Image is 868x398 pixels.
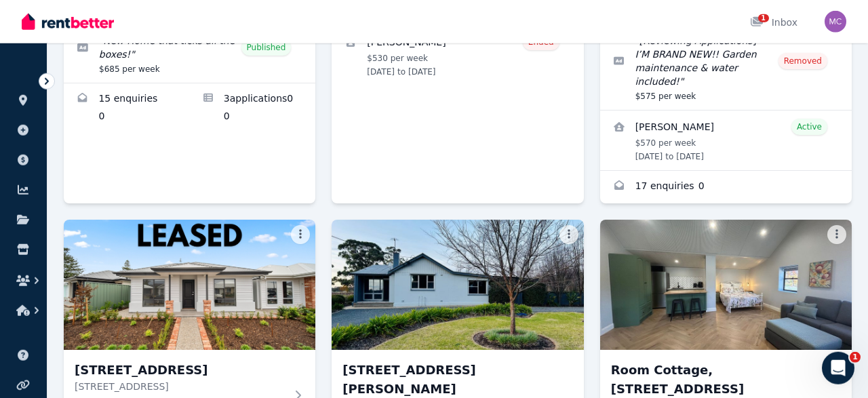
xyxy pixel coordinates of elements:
[827,225,846,244] button: More options
[190,83,316,134] a: Applications for 3 Irvine Dr, Gawler Belt
[850,352,861,363] span: 1
[758,14,769,22] span: 1
[64,83,190,134] a: Enquiries for 3 Irvine Dr, Gawler Belt
[822,352,854,384] iframe: Intercom live chat
[22,12,114,32] img: RentBetter
[291,225,310,244] button: More options
[559,225,578,244] button: More options
[64,26,315,83] a: Edit listing: New Home that ticks all the boxes!
[600,220,852,350] img: Room Cottage, 307 Sir Condor Laucke Way
[75,361,285,380] h3: [STREET_ADDRESS]
[600,111,852,170] a: View details for Hayden Ullyett
[750,16,797,29] div: Inbox
[825,11,846,33] img: Nathan Slater
[64,220,315,350] img: 44 Eagle Wy, Encounter Bay
[600,26,852,110] a: Edit listing: [Reviewing Applications] I’M BRAND NEW!! Garden maintenance & water included!
[332,26,583,85] a: View details for Rachel McQuade
[332,220,583,350] img: 307 Sir Condor Laucke Way, Nuriootpa
[75,380,285,393] p: [STREET_ADDRESS]
[600,171,852,203] a: Enquiries for 42 Eagle Wy, Encounter Bay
